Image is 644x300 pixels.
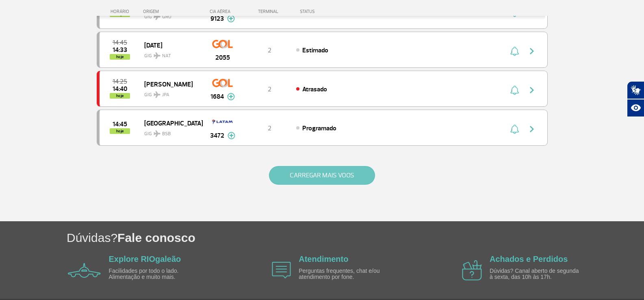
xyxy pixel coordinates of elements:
span: BSB [162,130,171,138]
img: airplane icon [272,262,291,278]
img: mais-info-painel-voo.svg [228,132,235,139]
span: hoje [110,128,130,134]
img: airplane icon [462,260,482,281]
span: 2 [268,85,271,93]
div: CIA AÉREA [202,9,243,14]
img: destiny_airplane.svg [154,91,160,98]
button: CARREGAR MAIS VOOS [269,166,375,185]
img: destiny_airplane.svg [154,52,160,59]
img: sino-painel-voo.svg [510,124,519,134]
span: 2025-08-26 14:45:00 [113,121,127,127]
span: 3472 [210,131,224,140]
span: NAT [162,52,171,60]
div: Plugin de acessibilidade da Hand Talk. [627,81,644,117]
div: STATUS [296,9,362,14]
img: seta-direita-painel-voo.svg [527,46,537,56]
span: Atrasado [302,85,327,93]
span: 2 [268,124,271,132]
span: GIG [144,87,196,99]
img: sino-painel-voo.svg [510,46,519,56]
img: seta-direita-painel-voo.svg [527,85,537,95]
span: [DATE] [144,40,196,50]
span: JPA [162,91,169,99]
img: seta-direita-painel-voo.svg [527,124,537,134]
img: sino-painel-voo.svg [510,85,519,95]
span: 2025-08-26 14:45:00 [113,40,127,45]
span: Fale conosco [117,231,195,244]
p: Perguntas frequentes, chat e/ou atendimento por fone. [299,268,392,281]
span: [GEOGRAPHIC_DATA] [144,118,196,128]
span: hoje [110,93,130,99]
span: 2025-08-26 14:33:00 [113,47,127,53]
span: 1684 [210,92,224,101]
img: destiny_airplane.svg [154,130,160,137]
div: ORIGEM [143,9,202,14]
span: hoje [110,54,130,60]
p: Dúvidas? Canal aberto de segunda à sexta, das 10h às 17h. [490,268,583,281]
span: GIG [144,126,196,138]
span: Estimado [302,46,328,54]
div: TERMINAL [243,9,296,14]
span: 2 [268,46,271,54]
span: [PERSON_NAME] [144,79,196,89]
img: airplane icon [68,263,101,278]
p: Facilidades por todo o lado. Alimentação e muito mais. [109,268,202,281]
a: Explore RIOgaleão [109,255,181,263]
span: GIG [144,48,196,60]
button: Abrir recursos assistivos. [627,99,644,117]
button: Abrir tradutor de língua de sinais. [627,81,644,99]
div: HORÁRIO [99,9,143,14]
img: mais-info-painel-voo.svg [227,93,235,100]
span: 2055 [215,53,230,63]
span: 2025-08-26 14:25:00 [113,79,127,84]
span: 2025-08-26 14:40:00 [113,86,127,92]
a: Achados e Perdidos [490,255,568,263]
span: Programado [302,124,336,132]
a: Atendimento [299,255,348,263]
h1: Dúvidas? [67,229,644,246]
